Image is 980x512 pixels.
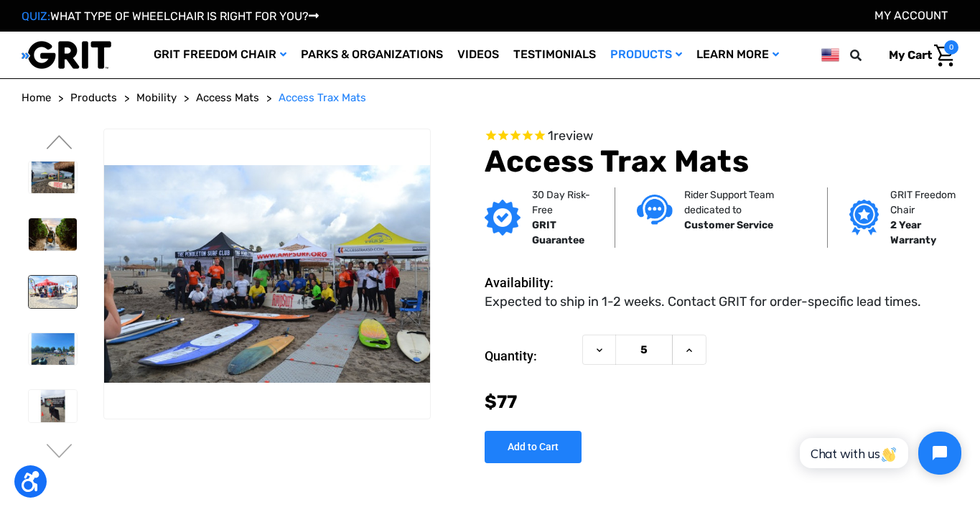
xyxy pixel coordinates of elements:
[889,48,932,62] span: My Cart
[45,444,75,461] button: Go to slide 3 of 6
[934,45,955,67] img: Cart
[485,273,575,292] dt: Availability:
[29,333,77,366] img: Access Trax Mats
[29,276,77,308] img: Access Trax Mats
[22,91,51,104] span: Home
[684,219,773,231] strong: Customer Service
[136,91,177,104] span: Mobility
[22,90,51,106] a: Home
[70,90,117,106] a: Products
[849,200,879,236] img: Grit freedom
[532,219,584,246] strong: GRIT Guarantee
[890,219,936,246] strong: 2 Year Warranty
[136,90,177,106] a: Mobility
[294,32,450,78] a: Parks & Organizations
[944,40,958,55] span: 0
[22,9,50,23] span: QUIZ:
[279,91,366,104] span: Access Trax Mats
[146,32,294,78] a: GRIT Freedom Chair
[22,9,319,23] a: QUIZ:WHAT TYPE OF WHEELCHAIR IS RIGHT FOR YOU?
[637,195,673,224] img: Customer service
[554,128,593,144] span: review
[196,91,259,104] span: Access Mats
[878,40,958,70] a: Cart with 0 items
[485,431,582,463] input: Add to Cart
[29,218,77,251] img: Access Trax Mats
[506,32,603,78] a: Testimonials
[450,32,506,78] a: Videos
[684,187,806,218] p: Rider Support Team dedicated to
[485,335,575,378] label: Quantity:
[104,165,430,383] img: Access Trax Mats
[689,32,786,78] a: Learn More
[45,135,75,152] button: Go to slide 1 of 6
[29,162,77,194] img: Access Trax Mats
[485,144,958,180] h1: Access Trax Mats
[485,129,958,144] span: Rated 5.0 out of 5 stars 1 reviews
[821,46,839,64] img: us.png
[22,90,958,106] nav: Breadcrumb
[485,292,921,312] dd: Expected to ship in 1-2 weeks. Contact GRIT for order-specific lead times.
[485,391,517,412] span: $77
[857,40,878,70] input: Search
[485,200,521,236] img: GRIT Guarantee
[890,187,963,218] p: GRIT Freedom Chair
[22,40,111,70] img: GRIT All-Terrain Wheelchair and Mobility Equipment
[29,390,77,422] img: Access Trax Mats
[70,91,117,104] span: Products
[532,187,593,218] p: 30 Day Risk-Free
[196,90,259,106] a: Access Mats
[784,419,974,487] iframe: Tidio Chat
[874,9,948,22] a: Account
[603,32,689,78] a: Products
[548,128,593,144] span: 1 reviews
[279,90,366,106] a: Access Trax Mats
